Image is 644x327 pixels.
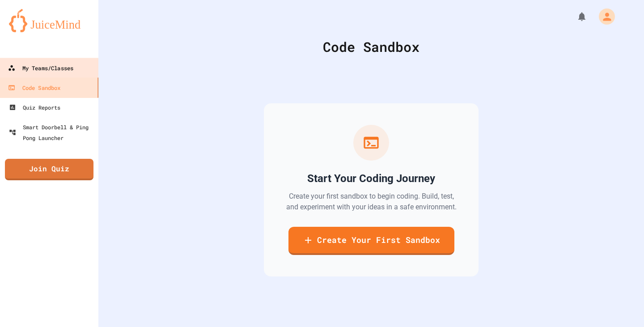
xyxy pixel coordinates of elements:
div: My Account [589,6,617,27]
h2: Start Your Coding Journey [307,171,435,186]
div: My Notifications [560,9,589,24]
img: logo-orange.svg [9,9,89,32]
div: Code Sandbox [8,82,61,93]
a: Join Quiz [5,159,93,180]
div: My Teams/Classes [8,63,73,74]
a: Create Your First Sandbox [288,227,454,255]
div: Quiz Reports [9,102,60,113]
div: Code Sandbox [121,37,622,57]
p: Create your first sandbox to begin coding. Build, test, and experiment with your ideas in a safe ... [285,191,457,212]
div: Smart Doorbell & Ping Pong Launcher [9,122,95,143]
